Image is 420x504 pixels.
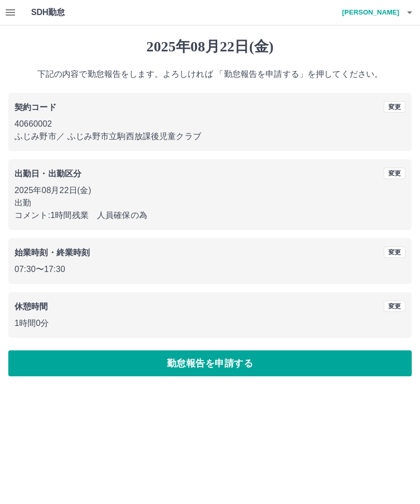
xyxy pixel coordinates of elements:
[8,68,412,80] p: 下記の内容で勤怠報告をします。よろしければ 「勤怠報告を申請する」を押してください。
[15,130,405,143] p: ふじみ野市 ／ ふじみ野市立駒西放課後児童クラブ
[15,169,81,178] b: 出勤日・出勤区分
[15,317,405,330] p: 1時間0分
[384,301,405,312] button: 変更
[15,209,405,222] p: コメント: 1時間残業 人員確保の為
[384,168,405,179] button: 変更
[384,101,405,113] button: 変更
[15,103,57,112] b: 契約コード
[15,302,48,311] b: 休憩時間
[15,184,405,197] p: 2025年08月22日(金)
[8,38,412,56] h1: 2025年08月22日(金)
[384,247,405,258] button: 変更
[15,118,405,130] p: 40660002
[15,263,405,276] p: 07:30 〜 17:30
[8,350,412,376] button: 勤怠報告を申請する
[15,248,90,257] b: 始業時刻・終業時刻
[15,197,405,209] p: 出勤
